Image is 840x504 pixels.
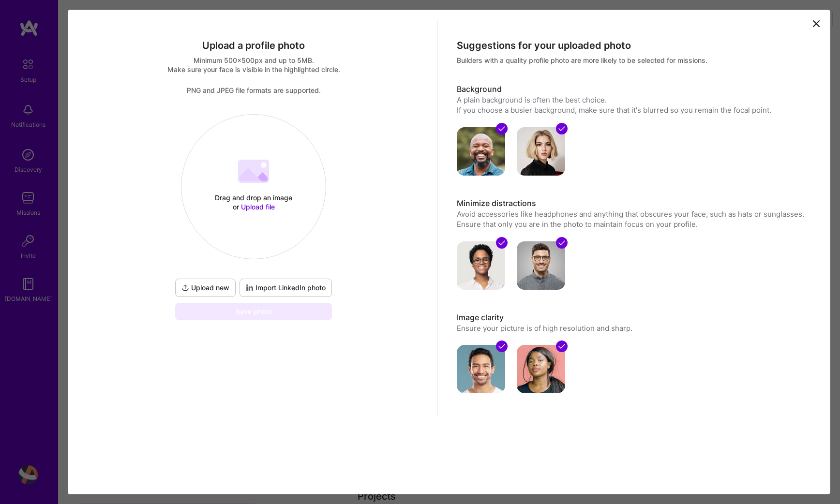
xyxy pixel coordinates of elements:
[457,127,505,176] img: avatar
[173,114,334,320] div: Drag and drop an image or Upload fileUpload newImport LinkedIn photoSave photo
[240,279,332,297] div: To import a profile photo add your LinkedIn URL to your profile.
[457,105,809,115] div: If you choose a busier background, make sure that it's blurred so you remain the focal point.
[175,279,236,297] button: Upload new
[246,283,326,293] span: Import LinkedIn photo
[457,84,809,95] h3: Background
[181,284,189,292] i: icon UploadDark
[517,241,565,290] img: avatar
[457,39,809,52] div: Suggestions for your uploaded photo
[78,86,430,95] div: PNG and JPEG file formats are supported.
[457,323,809,333] p: Ensure your picture is of high resolution and sharp.
[241,203,275,211] span: Upload file
[517,127,565,176] img: avatar
[246,284,254,292] i: icon LinkedInDarkV2
[457,56,809,65] div: Builders with a quality profile photo are more likely to be selected for missions.
[78,56,430,65] div: Minimum 500x500px and up to 5MB.
[457,345,505,393] img: avatar
[457,312,809,323] h3: Image clarity
[457,198,809,209] h3: Minimize distractions
[78,39,430,52] div: Upload a profile photo
[457,241,505,290] img: avatar
[181,283,229,293] span: Upload new
[212,193,295,211] div: Drag and drop an image or
[457,95,809,105] div: A plain background is often the best choice.
[517,345,565,393] img: avatar
[78,65,430,74] div: Make sure your face is visible in the highlighted circle.
[457,209,809,230] p: Avoid accessories like headphones and anything that obscures your face, such as hats or sunglasse...
[240,279,332,297] button: Import LinkedIn photo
